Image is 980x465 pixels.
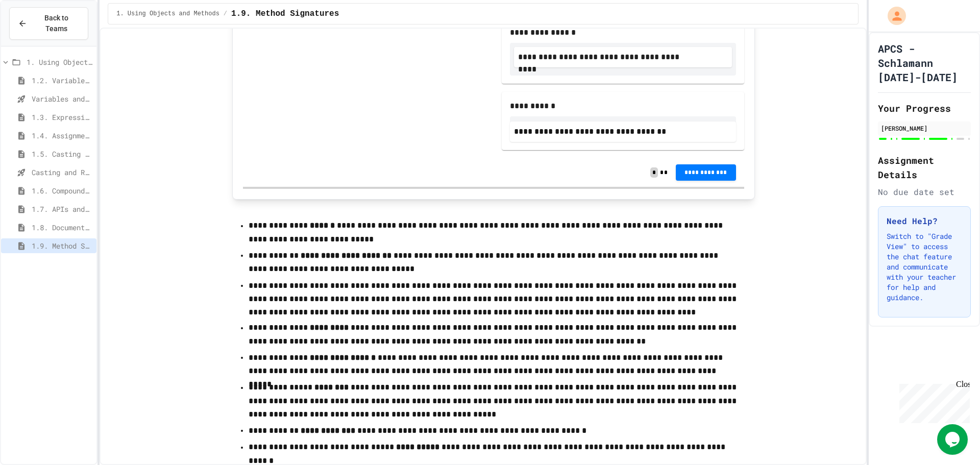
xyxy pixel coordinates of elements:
[887,231,962,303] p: Switch to "Grade View" to access the chat feature and communicate with your teacher for help and ...
[32,93,92,104] span: Variables and Data Types - Quiz
[887,215,962,227] h3: Need Help?
[224,10,227,18] span: /
[33,13,80,34] span: Back to Teams
[27,57,92,67] span: 1. Using Objects and Methods
[231,8,339,20] span: 1.9. Method Signatures
[895,380,970,423] iframe: chat widget
[878,41,971,84] h1: APCS - Schlamann [DATE]-[DATE]
[878,153,971,182] h2: Assignment Details
[32,149,92,159] span: 1.5. Casting and Ranges of Values
[881,124,968,133] div: [PERSON_NAME]
[32,75,92,86] span: 1.2. Variables and Data Types
[878,186,971,198] div: No due date set
[32,240,92,251] span: 1.9. Method Signatures
[32,112,92,123] span: 1.3. Expressions and Output [New]
[116,10,219,18] span: 1. Using Objects and Methods
[32,130,92,141] span: 1.4. Assignment and Input
[32,204,92,214] span: 1.7. APIs and Libraries
[32,222,92,233] span: 1.8. Documentation with Comments and Preconditions
[877,4,909,28] div: My Account
[32,185,92,196] span: 1.6. Compound Assignment Operators
[878,101,971,115] h2: Your Progress
[32,167,92,178] span: Casting and Ranges of variables - Quiz
[4,4,70,65] div: Chat with us now!Close
[937,424,970,455] iframe: chat widget
[9,7,88,40] button: Back to Teams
